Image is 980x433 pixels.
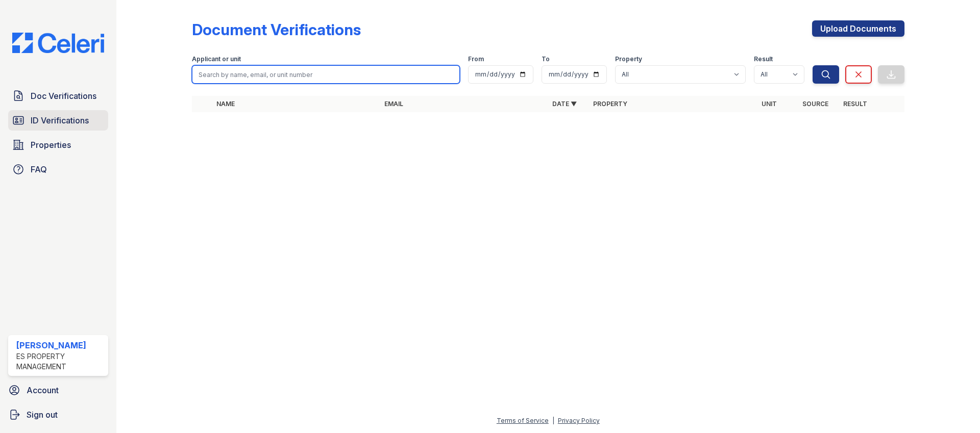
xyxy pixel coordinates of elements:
a: Date ▼ [552,100,577,108]
label: From [468,55,484,63]
span: Doc Verifications [31,90,96,102]
div: Document Verifications [192,20,361,39]
div: ES Property Management [16,351,104,372]
a: Unit [762,100,777,108]
a: Result [843,100,867,108]
a: Properties [8,135,108,155]
span: Account [27,384,59,396]
span: FAQ [31,163,47,175]
a: ID Verifications [8,110,108,131]
label: Property [615,55,642,63]
span: Properties [31,139,71,151]
a: Privacy Policy [558,417,600,424]
a: Email [384,100,403,108]
img: CE_Logo_Blue-a8612792a0a2168367f1c8372b55b34899dd931a85d93a1a3d3e32e68fde9ad4.png [4,33,112,53]
input: Search by name, email, or unit number [192,65,460,84]
div: [PERSON_NAME] [16,339,104,351]
label: Applicant or unit [192,55,241,63]
span: ID Verifications [31,114,89,126]
a: Doc Verifications [8,86,108,106]
span: Sign out [27,409,58,421]
a: Upload Documents [812,20,904,37]
div: | [552,417,554,424]
a: Property [593,100,627,108]
a: Account [4,380,112,400]
a: Name [216,100,235,108]
a: Source [802,100,828,108]
a: FAQ [8,159,108,180]
a: Terms of Service [497,417,549,424]
label: To [542,55,550,63]
label: Result [754,55,773,63]
a: Sign out [4,404,112,425]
